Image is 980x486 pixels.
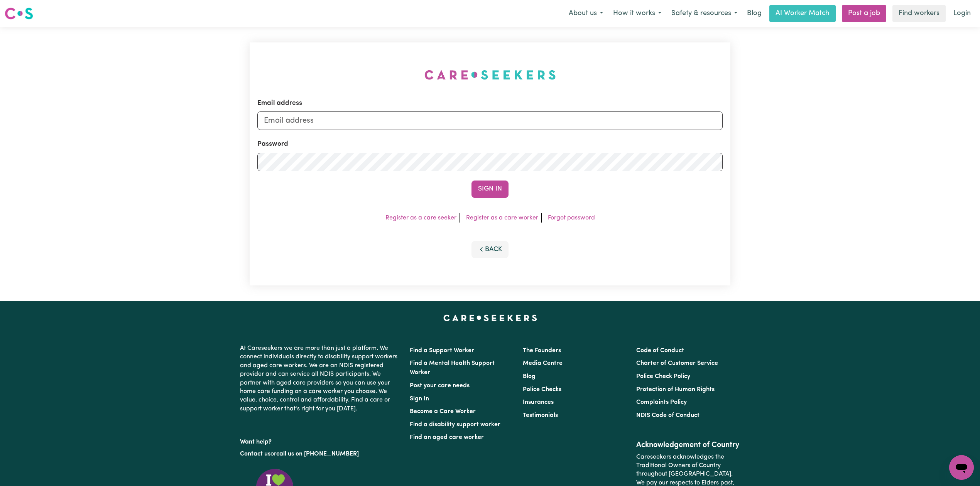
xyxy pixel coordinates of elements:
button: About us [564,5,608,22]
a: Insurances [523,399,554,405]
button: Sign In [471,181,509,197]
a: Police Checks [523,386,561,393]
a: Login [949,5,975,22]
a: Police Check Policy [636,373,690,380]
a: Find a disability support worker [410,422,500,428]
label: Password [257,139,288,149]
button: How it works [608,5,666,22]
button: Safety & resources [666,5,742,22]
a: Blog [742,5,766,22]
label: Email address [257,98,302,108]
a: Find a Support Worker [410,348,474,354]
input: Email address [257,111,723,130]
a: Complaints Policy [636,399,687,405]
a: call us on [PHONE_NUMBER] [276,451,359,457]
p: or [240,447,400,461]
a: NDIS Code of Conduct [636,412,700,418]
img: Careseekers logo [5,7,33,20]
a: AI Worker Match [769,5,836,22]
button: Back [471,241,509,258]
p: At Careseekers we are more than just a platform. We connect individuals directly to disability su... [240,341,400,416]
a: The Founders [523,348,561,354]
a: Find an aged care worker [410,434,484,440]
a: Protection of Human Rights [636,386,715,393]
a: Code of Conduct [636,348,684,354]
a: Register as a care worker [466,215,538,221]
a: Careseekers logo [5,5,33,22]
a: Sign In [410,396,429,402]
a: Find workers [892,5,946,22]
a: Find a Mental Health Support Worker [410,360,495,376]
a: Post your care needs [410,383,470,389]
a: Become a Care Worker [410,408,476,415]
a: Post a job [842,5,886,22]
a: Register as a care seeker [385,215,456,221]
p: Want help? [240,435,400,446]
a: Forgot password [548,215,595,221]
h2: Acknowledgement of Country [636,440,740,450]
a: Testimonials [523,412,558,418]
a: Charter of Customer Service [636,360,718,366]
a: Blog [523,373,536,380]
a: Media Centre [523,360,563,366]
iframe: Button to launch messaging window [949,455,974,480]
a: Contact us [240,451,270,457]
a: Careseekers home page [443,315,537,321]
